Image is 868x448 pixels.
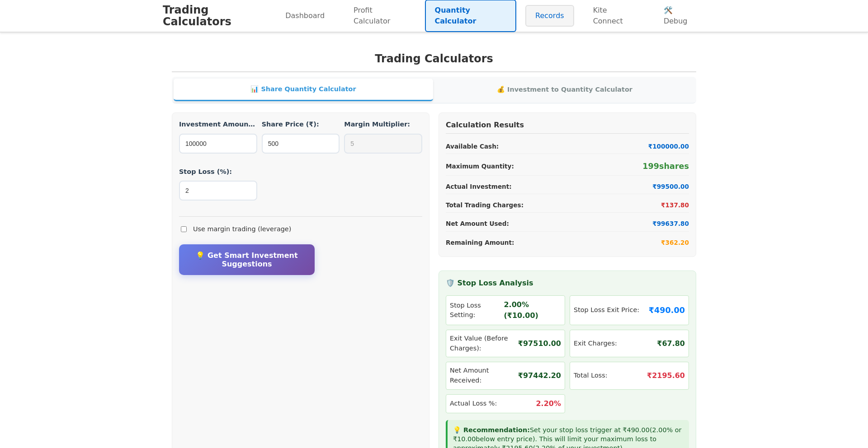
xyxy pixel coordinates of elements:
h3: Calculation Results [446,120,689,134]
span: Total Trading Charges: [446,201,656,210]
span: Remaining Amount: [446,238,656,247]
button: 📊 Share Quantity Calculator [174,79,433,101]
span: Net Amount Received: [450,366,518,385]
span: ₹ 362.20 [661,238,689,247]
span: Actual Investment: [446,182,648,191]
span: Maximum Quantity: [446,162,638,171]
button: 💡 Get Smart Investment Suggestions [179,244,315,275]
label: Use margin trading (leverage) [179,224,422,235]
span: ₹ 97510.00 [518,338,561,349]
h4: 🛡️ Stop Loss Analysis [446,278,689,289]
span: ₹ 2195.60 [647,370,685,381]
input: Use margin trading (leverage) [181,226,187,232]
label: Investment Amount (₹): [179,120,257,130]
strong: 💡 Recommendation: [453,426,530,434]
span: Net Amount Used: [446,219,648,228]
label: Share Price (₹): [262,120,340,130]
span: ₹ 100000.00 [648,142,689,151]
span: Actual Loss %: [450,399,497,409]
span: Available Cash: [446,142,644,151]
span: ₹ 99637.80 [652,219,689,228]
span: ₹ 97442.20 [518,370,561,381]
span: ₹ 99500.00 [652,182,689,191]
h2: Trading Calculators [172,51,696,72]
a: Dashboard [275,5,335,27]
label: Margin Multiplier: [344,120,422,130]
h1: Trading Calculators [163,4,275,28]
span: 199 shares [642,160,689,172]
span: 2.00 % (₹ 10.00 ) [504,299,561,321]
button: 💰 Investment to Quantity Calculator [435,79,694,101]
span: 2.20 % [536,398,561,409]
a: Records [525,5,574,27]
span: Exit Charges: [574,339,617,349]
span: Stop Loss Setting: [450,301,504,320]
span: ₹ 67.80 [657,338,685,349]
label: Stop Loss (%): [179,167,257,177]
span: ₹ 137.80 [661,201,689,210]
span: ₹ 490.00 [649,304,685,316]
span: Total Loss: [574,371,608,381]
span: Stop Loss Exit Price: [574,305,639,315]
span: Exit Value (Before Charges): [450,334,518,353]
